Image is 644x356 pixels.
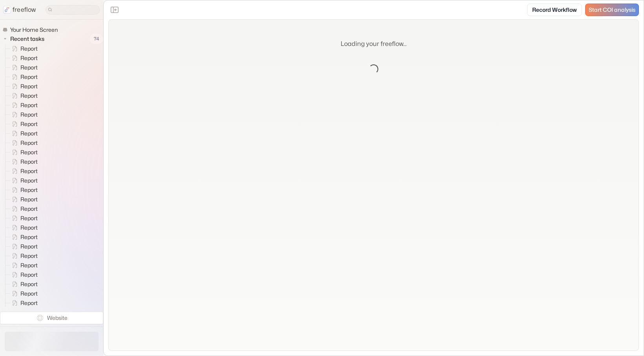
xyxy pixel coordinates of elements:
[5,91,41,100] a: Report
[5,119,41,129] a: Report
[5,176,41,185] a: Report
[5,195,41,204] a: Report
[90,34,103,44] span: 74
[9,26,60,34] span: Your Home Screen
[5,289,41,298] a: Report
[5,251,41,261] a: Report
[19,271,40,279] span: Report
[5,298,41,308] a: Report
[19,111,40,119] span: Report
[341,39,407,49] p: Loading your freeflow...
[5,157,41,166] a: Report
[3,5,36,15] a: freeflow
[19,177,40,184] span: Report
[19,45,40,53] span: Report
[5,148,41,157] a: Report
[19,299,40,307] span: Report
[5,110,41,119] a: Report
[5,44,41,53] a: Report
[19,186,40,194] span: Report
[2,26,61,34] a: Your Home Screen
[5,72,41,82] a: Report
[19,54,40,62] span: Report
[5,242,41,251] a: Report
[19,224,40,232] span: Report
[19,64,40,71] span: Report
[5,63,41,72] a: Report
[5,138,41,148] a: Report
[5,261,41,270] a: Report
[19,92,40,100] span: Report
[5,270,41,279] a: Report
[108,4,121,16] button: Close the sidebar
[9,35,47,43] span: Recent tasks
[5,100,41,110] a: Report
[19,73,40,81] span: Report
[5,232,41,242] a: Report
[527,4,582,16] a: Record Workflow
[13,5,36,15] p: freeflow
[5,185,41,195] a: Report
[19,139,40,147] span: Report
[5,223,41,232] a: Report
[5,214,41,223] a: Report
[585,4,639,16] a: Start COI analysis
[19,205,40,213] span: Report
[2,34,47,44] button: Recent tasks
[19,195,40,203] span: Report
[19,261,40,269] span: Report
[19,252,40,260] span: Report
[5,82,41,91] a: Report
[19,130,40,137] span: Report
[19,233,40,241] span: Report
[5,129,41,138] a: Report
[5,53,41,63] a: Report
[5,204,41,214] a: Report
[5,279,41,289] a: Report
[19,82,40,90] span: Report
[19,214,40,222] span: Report
[19,167,40,175] span: Report
[19,158,40,166] span: Report
[5,166,41,176] a: Report
[19,120,40,128] span: Report
[19,101,40,109] span: Report
[19,243,40,250] span: Report
[589,7,635,13] span: Start COI analysis
[19,290,40,298] span: Report
[19,280,40,288] span: Report
[19,148,40,156] span: Report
